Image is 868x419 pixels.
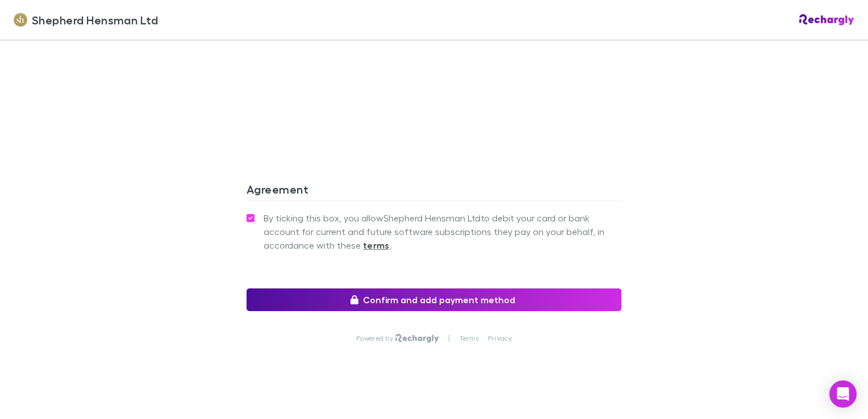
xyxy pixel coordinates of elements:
[488,334,512,343] a: Privacy
[448,334,450,343] p: |
[395,334,439,343] img: Rechargly Logo
[363,240,390,251] strong: terms
[247,288,621,311] button: Confirm and add payment method
[799,14,854,26] img: Rechargly Logo
[14,13,27,27] img: Shepherd Hensman Ltd's Logo
[264,211,621,252] span: By ticking this box, you allow Shepherd Hensman Ltd to debit your card or bank account for curren...
[247,182,621,200] h3: Agreement
[829,380,857,408] div: Open Intercom Messenger
[32,11,158,28] span: Shepherd Hensman Ltd
[356,334,395,343] p: Powered by
[460,334,479,343] a: Terms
